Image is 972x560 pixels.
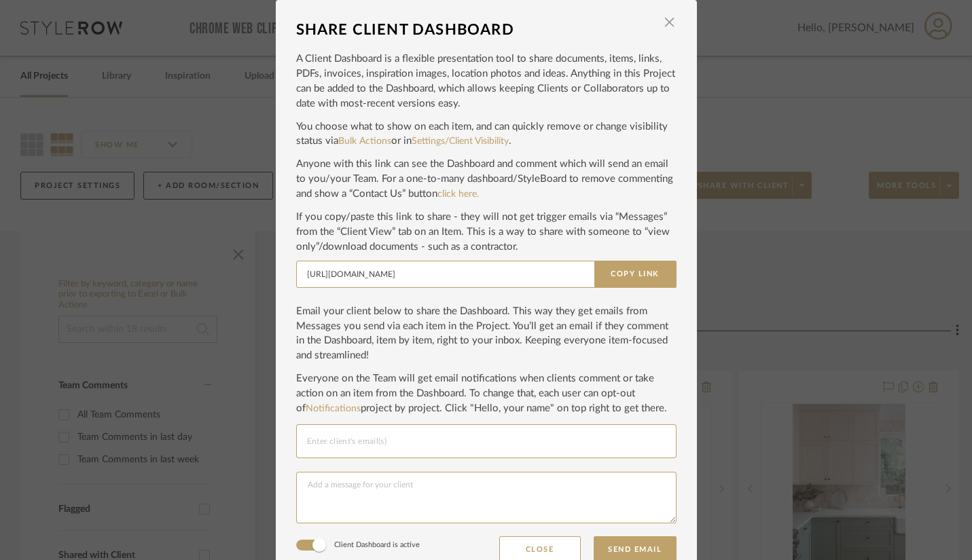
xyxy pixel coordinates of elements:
div: SHARE CLIENT DASHBOARD [296,15,656,45]
a: Bulk Actions [338,136,391,146]
p: A Client Dashboard is a flexible presentation tool to share documents, items, links, PDFs, invoic... [296,52,677,111]
a: Settings/Client Visibility [412,136,509,146]
button: Copy Link [594,261,677,288]
button: Close [656,15,683,30]
input: Enter client's email(s) [307,433,666,449]
p: If you copy/paste this link to share - they will not get trigger emails via “Messages” from the “... [296,210,677,255]
a: click here. [437,189,479,199]
p: You choose what to show on each item, and can quickly remove or change visibility status via or in . [296,119,677,149]
p: Anyone with this link can see the Dashboard and comment which will send an email to you/your Team... [296,157,677,202]
a: Notifications [306,404,361,413]
p: Email your client below to share the Dashboard. This way they get emails from Messages you send v... [296,304,677,364]
p: Everyone on the Team will get email notifications when clients comment or take action on an item ... [296,371,677,416]
dialog-header: SHARE CLIENT DASHBOARD [296,15,677,45]
mat-chip-grid: Email selection [307,432,666,450]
